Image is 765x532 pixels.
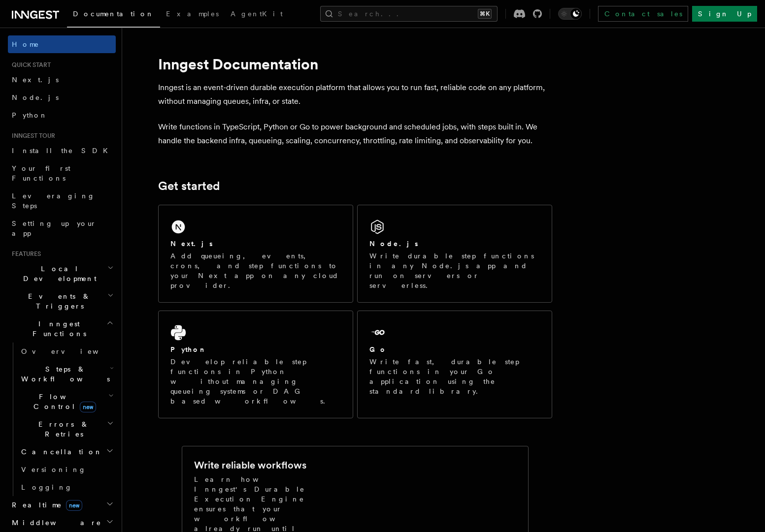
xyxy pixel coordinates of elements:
[8,260,116,287] button: Local Development
[8,250,41,258] span: Features
[8,287,116,315] button: Events & Triggers
[8,514,116,532] button: Middleware
[12,192,95,210] span: Leveraging Steps
[17,364,110,384] span: Steps & Workflows
[67,3,160,28] a: Documentation
[12,94,59,101] span: Node.js
[8,35,116,53] a: Home
[160,3,225,27] a: Examples
[8,319,106,339] span: Inngest Functions
[194,458,306,472] h2: Write reliable workflows
[21,347,123,355] span: Overview
[17,447,102,457] span: Cancellation
[8,215,116,242] a: Setting up your app
[17,419,107,439] span: Errors & Retries
[17,478,116,496] a: Logging
[369,239,418,249] h2: Node.js
[357,205,552,303] a: Node.jsWrite durable step functions in any Node.js app and run on servers or serverless.
[231,10,283,18] span: AgentKit
[158,55,552,73] h1: Inngest Documentation
[369,344,387,354] h2: Go
[80,402,96,412] span: new
[158,120,552,148] p: Write functions in TypeScript, Python or Go to power background and scheduled jobs, with steps bu...
[8,132,55,140] span: Inngest tour
[166,10,219,18] span: Examples
[225,3,289,27] a: AgentKit
[158,179,220,193] a: Get started
[158,205,353,303] a: Next.jsAdd queueing, events, crons, and step functions to your Next app on any cloud provider.
[8,500,82,510] span: Realtime
[8,315,116,343] button: Inngest Functions
[17,388,116,415] button: Flow Controlnew
[12,219,97,237] span: Setting up your app
[8,496,116,514] button: Realtimenew
[558,8,582,20] button: Toggle dark mode
[21,466,86,473] span: Versioning
[17,360,116,388] button: Steps & Workflows
[8,518,101,528] span: Middleware
[8,71,116,89] a: Next.js
[66,500,82,511] span: new
[357,311,552,418] a: GoWrite fast, durable step functions in your Go application using the standard library.
[320,6,498,22] button: Search...⌘K
[170,344,207,354] h2: Python
[692,6,757,22] a: Sign Up
[170,251,341,290] p: Add queueing, events, crons, and step functions to your Next app on any cloud provider.
[170,239,213,249] h2: Next.js
[158,81,552,108] p: Inngest is an event-driven durable execution platform that allows you to run fast, reliable code ...
[12,164,70,182] span: Your first Functions
[17,415,116,443] button: Errors & Retries
[21,483,72,491] span: Logging
[158,311,353,418] a: PythonDevelop reliable step functions in Python without managing queueing systems or DAG based wo...
[8,142,116,159] a: Install the SDK
[8,291,107,311] span: Events & Triggers
[478,9,492,19] kbd: ⌘K
[73,10,154,18] span: Documentation
[8,106,116,124] a: Python
[369,357,540,396] p: Write fast, durable step functions in your Go application using the standard library.
[8,187,116,215] a: Leveraging Steps
[170,357,341,406] p: Develop reliable step functions in Python without managing queueing systems or DAG based workflows.
[17,392,108,411] span: Flow Control
[8,264,107,283] span: Local Development
[369,251,540,290] p: Write durable step functions in any Node.js app and run on servers or serverless.
[8,343,116,496] div: Inngest Functions
[12,76,59,84] span: Next.js
[17,443,116,461] button: Cancellation
[12,147,114,155] span: Install the SDK
[17,343,116,360] a: Overview
[12,111,48,119] span: Python
[17,461,116,478] a: Versioning
[8,61,51,69] span: Quick start
[8,159,116,187] a: Your first Functions
[598,6,688,22] a: Contact sales
[12,39,39,49] span: Home
[8,89,116,106] a: Node.js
